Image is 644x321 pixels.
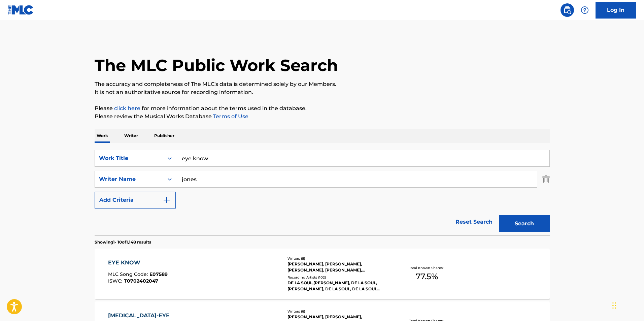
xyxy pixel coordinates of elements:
[610,289,644,321] iframe: Chat Widget
[108,312,173,320] div: [MEDICAL_DATA]-EYE
[581,6,589,14] img: help
[95,88,550,96] p: It is not an authoritative source for recording information.
[499,215,550,232] button: Search
[8,5,34,15] img: MLC Logo
[287,280,389,292] div: DE LA SOUL,[PERSON_NAME], DE LA SOUL,[PERSON_NAME], DE LA SOUL, DE LA SOUL FEATURING [PERSON_NAME...
[124,278,158,284] span: T0702402047
[99,175,160,183] div: Writer Name
[95,239,151,245] p: Showing 1 - 10 of 1,148 results
[563,6,571,14] img: search
[95,129,110,143] p: Work
[287,309,389,314] div: Writers ( 6 )
[596,2,636,19] a: Log In
[95,80,550,88] p: The accuracy and completeness of The MLC's data is determined solely by our Members.
[108,271,149,277] span: MLC Song Code :
[561,3,574,17] a: Public Search
[114,105,140,111] a: click here
[149,271,168,277] span: E07589
[452,215,496,229] a: Reset Search
[95,113,550,121] p: Please review the Musical Works Database
[152,129,176,143] p: Publisher
[416,270,438,283] span: 77.5 %
[95,55,338,75] h1: The MLC Public Work Search
[95,104,550,113] p: Please for more information about the terms used in the database.
[95,249,550,299] a: EYE KNOWMLC Song Code:E07589ISWC:T0702402047Writers (8)[PERSON_NAME], [PERSON_NAME], [PERSON_NAME...
[612,295,616,316] div: Drag
[287,256,389,261] div: Writers ( 8 )
[95,192,176,208] button: Add Criteria
[542,171,550,188] img: Delete Criterion
[212,113,248,120] a: Terms of Use
[95,150,550,235] form: Search Form
[287,261,389,273] div: [PERSON_NAME], [PERSON_NAME], [PERSON_NAME], [PERSON_NAME], [PERSON_NAME], [PERSON_NAME], [PERSON...
[108,259,168,267] div: EYE KNOW
[122,129,140,143] p: Writer
[99,154,160,162] div: Work Title
[108,278,124,284] span: ISWC :
[409,265,445,270] p: Total Known Shares:
[163,196,171,204] img: 9d2ae6d4665cec9f34b9.svg
[287,275,389,280] div: Recording Artists ( 102 )
[578,3,591,17] div: Help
